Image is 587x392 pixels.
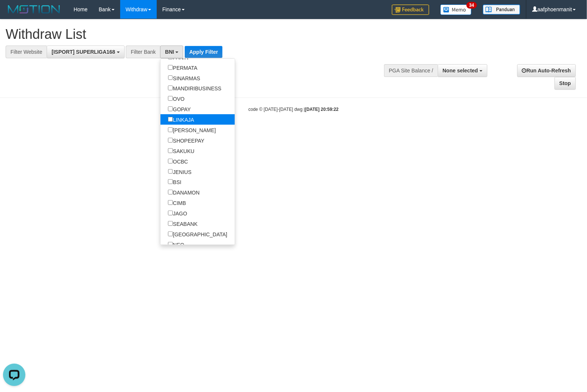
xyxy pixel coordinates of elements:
label: JAGO [160,208,194,218]
input: [PERSON_NAME] [168,127,173,132]
a: Stop [555,77,576,90]
div: PGA Site Balance / [384,64,438,77]
label: SINARMAS [160,73,207,83]
label: SEABANK [160,218,205,229]
span: 34 [466,2,477,9]
button: [ISPORT] SUPERLIGA168 [47,46,124,58]
small: code © [DATE]-[DATE] dwg | [249,107,339,112]
button: Apply Filter [185,46,222,58]
label: JENIUS [160,167,199,177]
label: LINKAJA [160,114,202,125]
label: OCBC [160,156,195,167]
span: None selected [443,68,478,74]
label: CIMB [160,197,193,208]
label: PERMATA [160,62,205,73]
input: SINARMAS [168,75,173,80]
input: NEO [168,242,173,247]
input: SHOPEEPAY [168,138,173,143]
img: panduan.png [483,4,520,15]
label: OVO [160,93,192,104]
label: DANAMON [160,187,207,197]
label: NEO [160,239,191,250]
img: Button%20Memo.svg [440,4,472,15]
button: Open LiveChat chat widget [3,3,25,25]
input: OVO [168,96,173,101]
h1: Withdraw List [6,27,384,42]
button: BNI [160,46,183,58]
div: Filter Bank [126,46,160,58]
button: None selected [438,64,487,77]
input: PERMATA [168,65,173,70]
img: Feedback.jpg [392,4,429,15]
label: [PERSON_NAME] [160,125,223,135]
span: BNI [165,49,174,55]
img: MOTION_logo.png [6,4,62,15]
input: JENIUS [168,169,173,174]
input: CIMB [168,200,173,205]
input: SAKUKU [168,148,173,153]
label: [GEOGRAPHIC_DATA] [160,229,235,239]
strong: [DATE] 20:59:22 [305,107,338,112]
input: SEABANK [168,221,173,226]
input: [GEOGRAPHIC_DATA] [168,231,173,236]
input: JAGO [168,211,173,215]
input: OCBC [168,159,173,164]
a: Run Auto-Refresh [517,64,576,77]
label: SHOPEEPAY [160,135,212,146]
input: BSI [168,179,173,184]
label: SAKUKU [160,146,202,156]
label: MANDIRIBUSINESS [160,83,229,93]
input: MANDIRIBUSINESS [168,85,173,90]
label: BSI [160,177,188,187]
input: LINKAJA [168,117,173,122]
span: [ISPORT] SUPERLIGA168 [51,49,115,55]
input: GOPAY [168,106,173,111]
div: Filter Website [6,46,47,58]
label: GOPAY [160,104,198,114]
input: DANAMON [168,190,173,195]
